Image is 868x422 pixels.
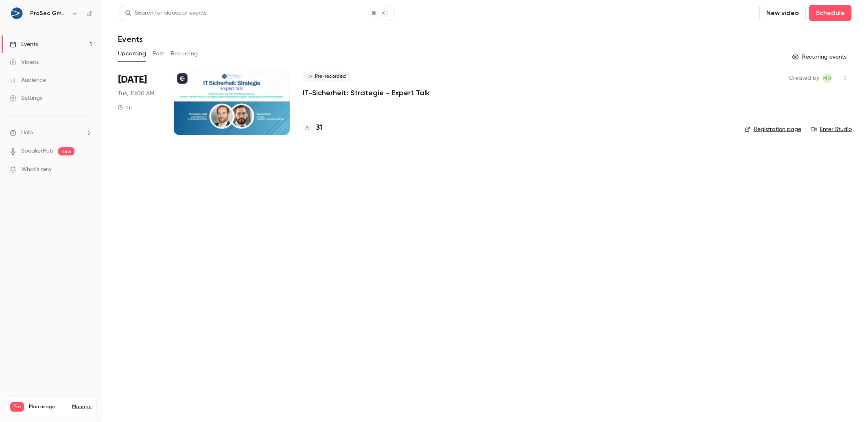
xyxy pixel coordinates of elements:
a: Manage [72,404,92,410]
button: Recurring events [789,50,852,63]
span: Plan usage [29,404,67,410]
span: Pro [10,402,24,412]
div: Events [10,40,38,48]
button: Recurring [171,47,198,60]
span: Help [21,129,33,137]
div: Search for videos or events [125,9,206,17]
button: Past [153,47,164,60]
h4: 31 [316,122,322,133]
h1: Events [118,34,143,44]
div: Audience [10,76,46,84]
a: SpeakerHub [21,147,53,155]
span: new [58,147,74,155]
div: Settings [10,94,42,102]
a: 31 [303,122,322,133]
a: IT-Sicherheit: Strategie - Expert Talk [303,88,430,98]
div: Videos [10,58,39,66]
a: Registration page [745,125,801,133]
button: Schedule [809,5,852,21]
span: Pre-recorded [303,72,351,81]
li: help-dropdown-opener [10,129,92,137]
button: Upcoming [118,47,146,60]
button: New video [759,5,806,21]
div: 1 h [118,104,132,111]
iframe: Noticeable Trigger [82,166,92,173]
img: ProSec GmbH [10,7,23,20]
a: Enter Studio [811,125,852,133]
span: MO [823,73,831,83]
span: What's new [21,165,52,174]
span: Created by [789,73,819,83]
h6: ProSec GmbH [30,9,68,17]
span: [DATE] [118,73,147,86]
span: MD Operative [822,73,832,83]
div: Sep 23 Tue, 10:00 AM (Europe/Berlin) [118,70,161,135]
span: Tue, 10:00 AM [118,90,154,98]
